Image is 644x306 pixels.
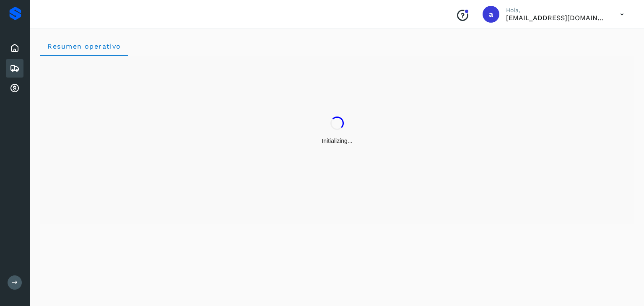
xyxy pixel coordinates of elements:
div: Cuentas por cobrar [6,79,23,98]
span: Resumen operativo [47,42,121,50]
p: Hola, [506,7,607,14]
p: aux.facturacion@atpilot.mx [506,14,607,22]
div: Inicio [6,39,23,57]
div: Embarques [6,59,23,78]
